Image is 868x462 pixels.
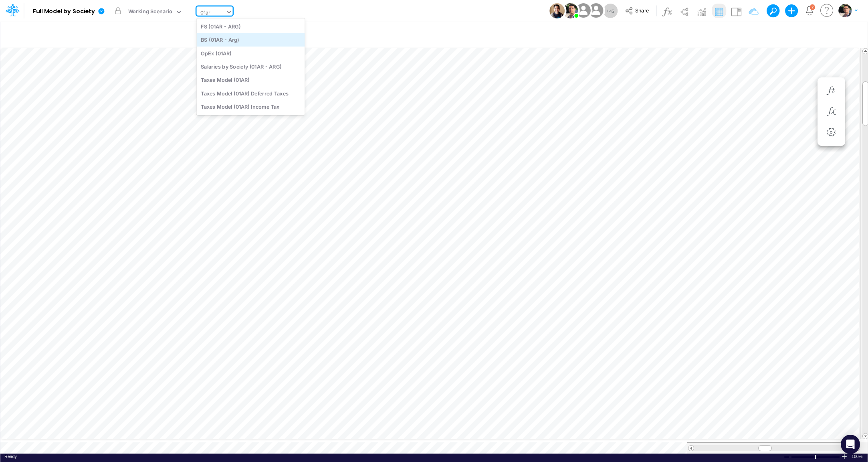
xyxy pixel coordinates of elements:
div: Working Scenario [128,8,173,17]
div: FS (01AR - ARG) [197,20,305,33]
img: User Image Icon [574,2,592,20]
div: OpEx (01AR) [197,47,305,60]
span: 100% [852,454,864,460]
span: Ready [4,454,17,459]
span: Share [635,7,649,13]
div: BS (01AR - Arg) [197,33,305,47]
button: Share [621,5,654,17]
div: Zoom Out [783,454,790,460]
div: In Ready mode [4,454,17,460]
div: Taxes Model (01AR) Deferred Taxes [197,87,305,100]
img: User Image Icon [587,2,605,20]
div: 2 unread items [811,5,813,9]
img: User Image Icon [549,3,565,18]
div: Open Intercom Messenger [841,435,860,454]
div: Zoom [815,455,816,459]
div: Zoom level [852,454,864,460]
div: Zoom In [841,454,848,460]
a: Notifications [805,6,814,15]
span: + 45 [606,8,614,14]
div: Taxes Model (01AR) Income Tax [197,100,305,113]
div: Zoom [791,454,841,460]
div: Taxes Model (01AR) [197,73,305,87]
div: Salaries by Society (01AR - ARG) [197,60,305,73]
input: Type a title here [7,25,693,42]
img: User Image Icon [563,3,578,18]
b: Full Model by Society [33,8,95,15]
